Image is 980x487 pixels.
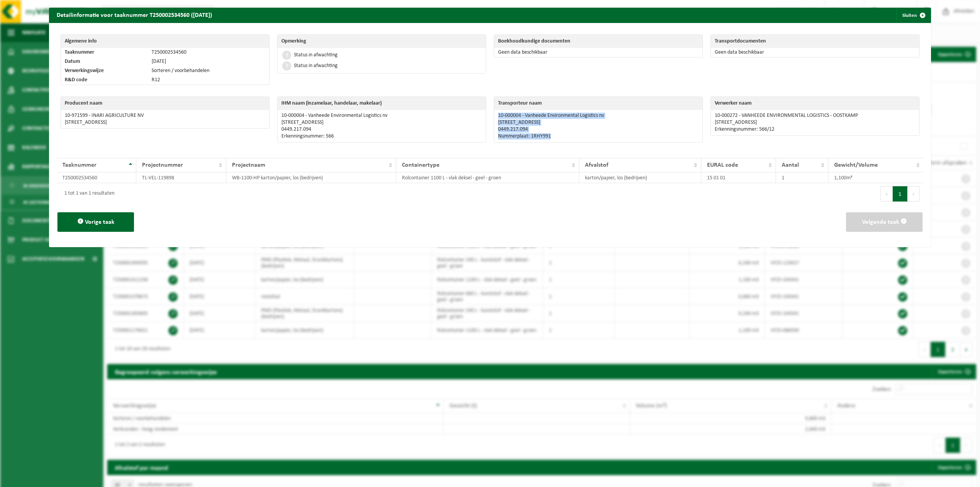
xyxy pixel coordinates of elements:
[498,113,699,119] p: 10-000004 - Vanheede Environmental Logistics nv
[494,48,702,57] td: Geen data beschikbaar
[61,66,148,75] td: Verwerkingswijze
[498,120,699,126] p: [STREET_ADDRESS]
[908,186,920,202] button: Next
[585,162,608,168] span: Afvalstof
[715,120,915,126] p: [STREET_ADDRESS]
[828,172,923,183] td: 1,100m³
[136,172,226,183] td: TL-VEL-119898
[396,172,579,183] td: Rolcontainer 1100 L - vlak deksel - geel - groen
[494,97,702,110] th: Transporteur naam
[776,172,828,183] td: 1
[61,48,148,57] td: Taaknummer
[278,97,486,110] th: IHM naam (inzamelaar, handelaar, makelaar)
[57,212,134,232] button: Vorige taak
[579,172,702,183] td: karton/papier, los (bedrijven)
[862,219,899,225] span: Volgende taak
[281,133,482,139] p: Erkenningsnummer: 566
[294,52,338,58] div: Status in afwachting
[707,162,738,168] span: EURAL code
[57,172,136,183] td: T250002534560
[65,113,265,119] p: 10-971599 - INARI AGRICULTURE NV
[402,162,439,168] span: Containertype
[715,126,915,133] p: Erkenningsnummer: 566/12
[148,48,269,57] td: T250002534560
[494,35,702,48] th: Boekhoudkundige documenten
[281,120,482,126] p: [STREET_ADDRESS]
[61,57,148,66] td: Datum
[834,162,878,168] span: Gewicht/Volume
[880,186,893,202] button: Previous
[782,162,799,168] span: Aantal
[232,162,265,168] span: Projectnaam
[498,126,699,133] p: 0449.217.094
[281,126,482,133] p: 0449.217.094
[278,35,486,48] th: Opmerking
[148,57,269,66] td: [DATE]
[60,187,114,201] div: 1 tot 1 van 1 resultaten
[61,97,269,110] th: Producent naam
[281,113,482,119] p: 10-000004 - Vanheede Environmental Logistics nv
[49,8,220,22] h2: Detailinformatie voor taaknummer T250002534560 ([DATE])
[893,186,908,202] button: 1
[896,8,930,23] button: Sluiten
[148,75,269,85] td: R12
[61,75,148,85] td: R&D code
[711,97,919,110] th: Verwerker naam
[711,35,895,48] th: Transportdocumenten
[62,162,96,168] span: Taaknummer
[498,133,699,139] p: Nummerplaat: 1RHY991
[142,162,183,168] span: Projectnummer
[294,63,338,69] div: Status in afwachting
[85,219,114,225] span: Vorige taak
[61,35,269,48] th: Algemene info
[846,212,923,232] button: Volgende taak
[148,66,269,75] td: Sorteren / voorbehandelen
[65,120,265,126] p: [STREET_ADDRESS]
[711,48,919,57] td: Geen data beschikbaar
[701,172,776,183] td: 15 01 01
[715,113,915,119] p: 10-000272 - VANHEEDE ENVIRONMENTAL LOGISTICS - OOSTKAMP
[226,172,396,183] td: WB-1100-HP karton/papier, los (bedrijven)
